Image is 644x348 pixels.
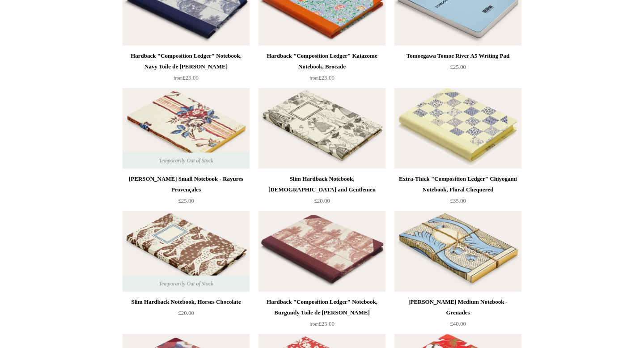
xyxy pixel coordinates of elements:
div: [PERSON_NAME] Small Notebook - Rayures Provençales [125,174,247,195]
span: £25.00 [178,197,194,204]
span: £20.00 [178,310,194,316]
div: Hardback "Composition Ledger" Notebook, Burgundy Toile de [PERSON_NAME] [261,297,383,318]
div: Hardback "Composition Ledger" Katazome Notebook, Brocade [261,51,383,72]
a: Slim Hardback Notebook, Horses Chocolate £20.00 [123,297,250,333]
div: Slim Hardback Notebook, Horses Chocolate [125,297,247,307]
div: Hardback "Composition Ledger" Notebook, Navy Toile de [PERSON_NAME] [125,51,247,72]
img: Hardback "Composition Ledger" Notebook, Burgundy Toile de Jouy [258,211,386,292]
span: £25.00 [174,74,199,81]
a: Extra-Thick "Composition Ledger" Chiyogami Notebook, Floral Chequered £35.00 [394,174,521,210]
span: £25.00 [309,74,335,81]
span: from [309,322,318,327]
a: Extra-Thick "Composition Ledger" Chiyogami Notebook, Floral Chequered Extra-Thick "Composition Le... [394,88,521,169]
a: Hardback "Composition Ledger" Notebook, Burgundy Toile de [PERSON_NAME] from£25.00 [258,297,386,333]
a: Hardback "Composition Ledger" Notebook, Burgundy Toile de Jouy Hardback "Composition Ledger" Note... [258,211,386,292]
img: Slim Hardback Notebook, Ladies and Gentlemen [258,88,386,169]
a: Slim Hardback Notebook, [DEMOGRAPHIC_DATA] and Gentlemen £20.00 [258,174,386,210]
a: [PERSON_NAME] Small Notebook - Rayures Provençales £25.00 [123,174,250,210]
span: £25.00 [450,64,466,70]
span: Temporarily Out of Stock [150,276,222,292]
span: from [309,76,318,81]
a: [PERSON_NAME] Medium Notebook - Grenades £40.00 [394,297,521,333]
img: Antoinette Poisson Medium Notebook - Grenades [394,211,521,292]
span: from [174,76,182,81]
div: Tomoegawa Tomoe River A5 Writing Pad [397,51,519,61]
div: Slim Hardback Notebook, [DEMOGRAPHIC_DATA] and Gentlemen [261,174,383,195]
a: Slim Hardback Notebook, Ladies and Gentlemen Slim Hardback Notebook, Ladies and Gentlemen [258,88,386,169]
img: Extra-Thick "Composition Ledger" Chiyogami Notebook, Floral Chequered [394,88,521,169]
span: £20.00 [314,197,330,204]
span: £35.00 [450,197,466,204]
span: £25.00 [309,320,335,327]
a: Hardback "Composition Ledger" Notebook, Navy Toile de [PERSON_NAME] from£25.00 [123,51,250,87]
img: Slim Hardback Notebook, Horses Chocolate [123,211,250,292]
a: Hardback "Composition Ledger" Katazome Notebook, Brocade from£25.00 [258,51,386,87]
a: Antoinette Poisson Medium Notebook - Grenades Antoinette Poisson Medium Notebook - Grenades [394,211,521,292]
a: Tomoegawa Tomoe River A5 Writing Pad £25.00 [394,51,521,87]
div: Extra-Thick "Composition Ledger" Chiyogami Notebook, Floral Chequered [397,174,519,195]
span: £40.00 [450,320,466,327]
img: Antoinette Poisson Small Notebook - Rayures Provençales [123,88,250,169]
div: [PERSON_NAME] Medium Notebook - Grenades [397,297,519,318]
a: Antoinette Poisson Small Notebook - Rayures Provençales Antoinette Poisson Small Notebook - Rayur... [123,88,250,169]
span: Temporarily Out of Stock [150,153,222,169]
a: Slim Hardback Notebook, Horses Chocolate Slim Hardback Notebook, Horses Chocolate Temporarily Out... [123,211,250,292]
